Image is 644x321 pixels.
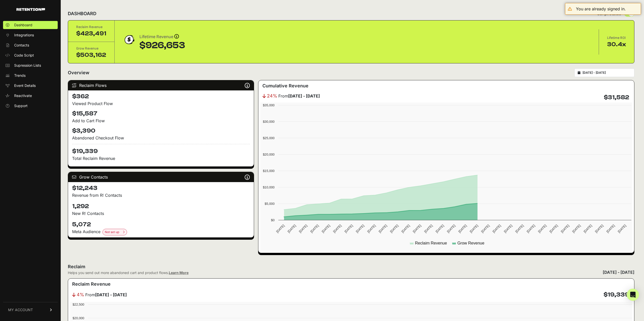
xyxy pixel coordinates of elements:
text: [DATE] [617,224,627,234]
text: [DATE] [401,224,410,234]
a: Trends [3,71,58,80]
text: $0 [271,218,274,222]
div: 30.4x [607,40,626,48]
h4: $19,339 [72,144,250,155]
text: [DATE] [423,224,433,234]
h2: Reclaim [68,263,189,270]
text: [DATE] [332,224,342,234]
div: You are already signed in. [576,6,626,12]
span: 4% [77,291,84,298]
div: $926,653 [139,40,185,51]
text: [DATE] [298,224,308,234]
div: Viewed Product Flow [72,101,250,107]
text: [DATE] [514,224,524,234]
div: Grow Contacts [68,172,254,182]
text: [DATE] [309,224,319,234]
div: Helps you send out more abandoned cart and product flows. [68,270,189,275]
div: Add to Cart Flow [72,118,250,124]
span: Trends [14,73,26,78]
h3: Cumulative Revenue [262,82,308,89]
text: $10,000 [263,185,274,189]
a: Contacts [3,41,58,49]
strong: [DATE] - [DATE] [288,93,320,98]
text: [DATE] [412,224,422,234]
text: [DATE] [560,224,570,234]
text: $22,500 [73,303,84,306]
text: $35,000 [263,103,274,107]
a: Support [3,102,58,110]
text: $25,000 [263,136,274,140]
div: Open Intercom Messenger [627,289,639,301]
p: New R! Contacts [72,210,250,216]
div: [DATE] - [DATE] [603,269,634,275]
a: MY ACCOUNT [3,302,58,317]
text: [DATE] [469,224,479,234]
h4: 1,292 [72,202,250,210]
text: [DATE] [344,224,354,234]
h4: $15,587 [72,110,250,118]
h4: $12,243 [72,184,250,192]
h2: Overview [68,69,89,76]
span: Integrations [14,33,34,38]
text: Grow Revenue [457,241,484,245]
h4: $362 [72,92,250,101]
text: [DATE] [526,224,536,234]
div: Abandoned Checkout Flow [72,135,250,141]
text: [DATE] [321,224,331,234]
span: Reactivate [14,93,32,98]
text: $20,000 [263,153,274,156]
text: Reclaim Revenue [415,241,447,245]
a: Dashboard [3,21,58,29]
h4: 5,072 [72,220,250,229]
h4: $19,339 [604,291,629,299]
div: Grow Revenue [76,46,106,51]
span: Supression Lists [14,63,41,68]
img: Retention.com [16,8,45,11]
text: $20,000 [73,316,84,320]
text: [DATE] [287,224,297,234]
span: Dashboard [14,22,32,28]
text: [DATE] [583,224,593,234]
a: Integrations [3,31,58,39]
text: [DATE] [378,224,388,234]
text: [DATE] [503,224,513,234]
text: [DATE] [389,224,399,234]
text: [DATE] [458,224,467,234]
text: [DATE] [366,224,376,234]
div: Reclaim Flows [68,80,254,90]
div: $503,162 [76,51,106,59]
text: [DATE] [537,224,547,234]
h3: Reclaim Revenue [72,281,111,288]
span: 24% [267,92,277,100]
text: [DATE] [594,224,604,234]
span: Event Details [14,83,36,88]
span: Contacts [14,43,29,48]
a: Reactivate [3,92,58,100]
span: Code Script [14,53,34,58]
text: [DATE] [275,224,285,234]
img: dollar-coin-05c43ed7efb7bc0c12610022525b4bbbb207c7efeef5aecc26f025e68dcafac9.png [123,33,135,46]
span: From [85,292,127,298]
text: [DATE] [492,224,502,234]
text: $30,000 [263,120,274,124]
p: Revenue from R! Contacts [72,192,250,198]
p: Total Reclaim Revenue [72,155,250,161]
text: [DATE] [480,224,490,234]
div: Lifetime Revenue [139,33,185,40]
text: [DATE] [606,224,615,234]
h4: $3,390 [72,127,250,135]
div: $423,491 [76,30,106,38]
a: Event Details [3,82,58,90]
text: [DATE] [355,224,365,234]
text: [DATE] [435,224,445,234]
text: $5,000 [265,202,275,206]
strong: [DATE] - [DATE] [95,292,127,297]
div: Meta Audience [72,229,250,235]
span: Support [14,103,28,108]
span: MY ACCOUNT [8,307,33,312]
text: [DATE] [549,224,558,234]
div: Lifetime ROI [607,35,626,40]
a: Learn More [169,270,189,275]
h4: $31,582 [604,93,629,102]
span: From [278,93,320,99]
